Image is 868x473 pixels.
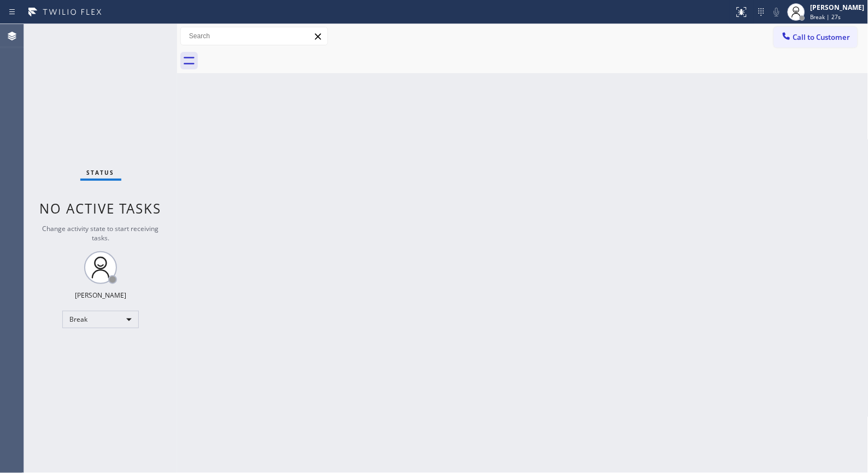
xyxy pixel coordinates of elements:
button: Call to Customer [774,27,858,48]
div: Break [62,311,139,328]
span: No active tasks [40,199,162,217]
span: Call to Customer [793,32,851,42]
span: Change activity state to start receiving tasks. [43,224,159,243]
div: [PERSON_NAME] [75,291,126,300]
button: Mute [769,4,784,20]
div: [PERSON_NAME] [811,3,865,12]
input: Search [181,27,327,45]
span: Break | 27s [811,13,841,21]
span: Status [87,169,115,176]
